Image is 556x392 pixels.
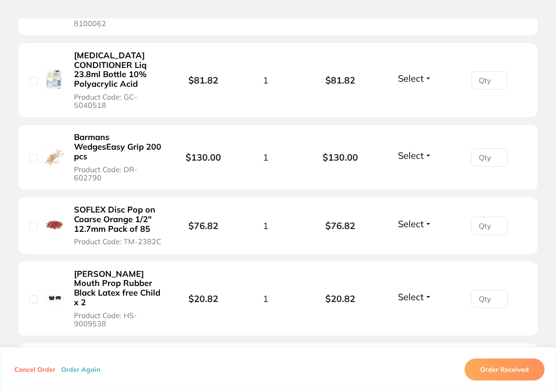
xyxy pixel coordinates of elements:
[71,132,165,182] button: Barmans WedgesEasy Grip 200 pcs Product Code: DR-602790
[45,215,64,235] img: SOFLEX Disc Pop on Coarse Orange 1/2" 12.7mm Pack of 85
[188,293,218,304] b: $20.82
[303,220,377,231] b: $76.82
[45,288,64,308] img: HENRY SCHEIN Mouth Prop Rubber Black Latex free Child x 2
[395,150,435,161] button: Select
[263,75,268,85] span: 1
[74,269,162,308] b: [PERSON_NAME] Mouth Prop Rubber Black Latex free Child x 2
[263,152,268,162] span: 1
[58,365,103,374] button: Order Again
[74,93,162,110] span: Product Code: GC-5040518
[188,220,218,231] b: $76.82
[11,365,58,374] button: Cancel Order
[45,146,64,166] img: Barmans WedgesEasy Grip 200 pcs
[74,165,162,182] span: Product Code: DR-602790
[45,69,64,89] img: DENTIN CONDITIONER Liq 23.8ml Bottle 10% Polyacrylic Acid
[303,75,377,85] b: $81.82
[263,293,268,304] span: 1
[186,151,221,163] b: $130.00
[74,11,162,28] span: Product Code: SD-8100062
[471,217,508,235] input: Qty
[303,293,377,304] b: $20.82
[71,50,165,110] button: [MEDICAL_DATA] CONDITIONER Liq 23.8ml Bottle 10% Polyacrylic Acid Product Code: GC-5040518
[398,218,424,230] span: Select
[398,150,424,161] span: Select
[395,73,435,84] button: Select
[74,133,162,161] b: Barmans WedgesEasy Grip 200 pcs
[71,269,165,329] button: [PERSON_NAME] Mouth Prop Rubber Black Latex free Child x 2 Product Code: HS-9009538
[465,358,545,381] button: Order Received
[71,205,165,246] button: SOFLEX Disc Pop on Coarse Orange 1/2" 12.7mm Pack of 85 Product Code: TM-2382C
[398,73,424,84] span: Select
[74,311,162,328] span: Product Code: HS-9009538
[471,290,508,308] input: Qty
[74,51,162,89] b: [MEDICAL_DATA] CONDITIONER Liq 23.8ml Bottle 10% Polyacrylic Acid
[395,218,435,230] button: Select
[303,152,377,162] b: $130.00
[398,291,424,302] span: Select
[74,205,162,234] b: SOFLEX Disc Pop on Coarse Orange 1/2" 12.7mm Pack of 85
[188,74,218,86] b: $81.82
[471,71,508,90] input: Qty
[263,220,268,231] span: 1
[471,148,508,167] input: Qty
[74,237,161,246] span: Product Code: TM-2382C
[395,291,435,302] button: Select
